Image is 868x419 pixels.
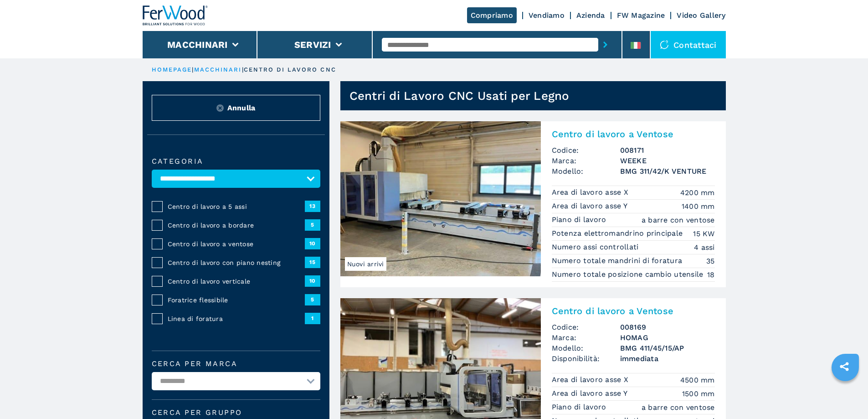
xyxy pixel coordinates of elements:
h3: 008169 [620,322,715,332]
span: Foratrice flessibile [168,295,305,305]
label: Cerca per marca [152,360,320,367]
label: Categoria [152,158,320,165]
p: Piano di lavoro [552,215,609,225]
h1: Centri di Lavoro CNC Usati per Legno [349,88,570,103]
a: Azienda [576,11,605,20]
span: Codice: [552,145,620,155]
p: Area di lavoro asse Y [552,388,630,398]
em: a barre con ventose [642,402,715,413]
h3: 008171 [620,145,715,155]
span: Nuovi arrivi [345,257,386,271]
p: Potenza elettromandrino principale [552,228,685,238]
a: Vendiamo [529,11,565,20]
span: Annulla [227,103,256,113]
span: | [242,66,244,73]
p: centro di lavoro cnc [244,66,336,74]
span: 5 [305,294,320,305]
p: Numero totale posizione cambio utensile [552,269,706,279]
p: Area di lavoro asse X [552,187,631,197]
span: Modello: [552,343,620,353]
p: Area di lavoro asse Y [552,201,630,211]
img: Contattaci [660,40,669,49]
span: Cerca per Gruppo [152,409,320,416]
button: ResetAnnulla [152,95,320,121]
span: Linea di foratura [168,314,305,323]
button: Macchinari [167,39,228,50]
em: 4200 mm [680,187,715,198]
em: 18 [707,269,715,280]
p: Piano di lavoro [552,402,609,412]
a: FW Magazine [617,11,665,20]
span: Modello: [552,166,620,176]
button: Servizi [294,39,331,50]
span: Centro di lavoro a 5 assi [168,202,305,211]
h2: Centro di lavoro a Ventose [552,129,715,140]
img: Reset [216,104,224,112]
a: HOMEPAGE [152,66,192,73]
span: Disponibilità: [552,353,620,364]
em: 1400 mm [682,201,715,212]
p: Numero assi controllati [552,242,641,252]
span: 10 [305,238,320,249]
iframe: Chat [829,378,861,412]
span: 10 [305,275,320,286]
h3: BMG 411/45/15/AP [620,343,715,353]
span: Marca: [552,155,620,166]
span: 5 [305,219,320,230]
em: a barre con ventose [642,215,715,225]
h2: Centro di lavoro a Ventose [552,305,715,316]
p: Numero totale mandrini di foratura [552,256,685,266]
a: Video Gallery [677,11,725,20]
em: 1500 mm [682,388,715,399]
span: immediata [620,353,715,364]
img: Ferwood [143,5,208,26]
h3: BMG 311/42/K VENTURE [620,166,715,176]
em: 35 [706,256,715,266]
span: Codice: [552,322,620,332]
span: 15 [305,257,320,268]
a: sharethis [833,355,856,378]
span: 1 [305,313,320,324]
h3: WEEKE [620,155,715,166]
img: Centro di lavoro a Ventose WEEKE BMG 311/42/K VENTURE [340,121,541,276]
em: 4 assi [694,242,715,253]
p: Area di lavoro asse X [552,375,631,385]
a: macchinari [194,66,242,73]
span: 13 [305,201,320,212]
span: | [192,66,194,73]
div: Contattaci [651,31,726,58]
span: Centro di lavoro a bordare [168,221,305,230]
em: 4500 mm [680,375,715,385]
em: 15 KW [693,228,714,239]
span: Centro di lavoro a ventose [168,239,305,248]
span: Centro di lavoro verticale [168,277,305,286]
h3: HOMAG [620,332,715,343]
span: Centro di lavoro con piano nesting [168,258,305,267]
a: Centro di lavoro a Ventose WEEKE BMG 311/42/K VENTURENuovi arriviCentro di lavoro a VentoseCodice... [340,121,726,287]
a: Compriamo [467,7,517,23]
button: submit-button [598,34,612,55]
span: Marca: [552,332,620,343]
